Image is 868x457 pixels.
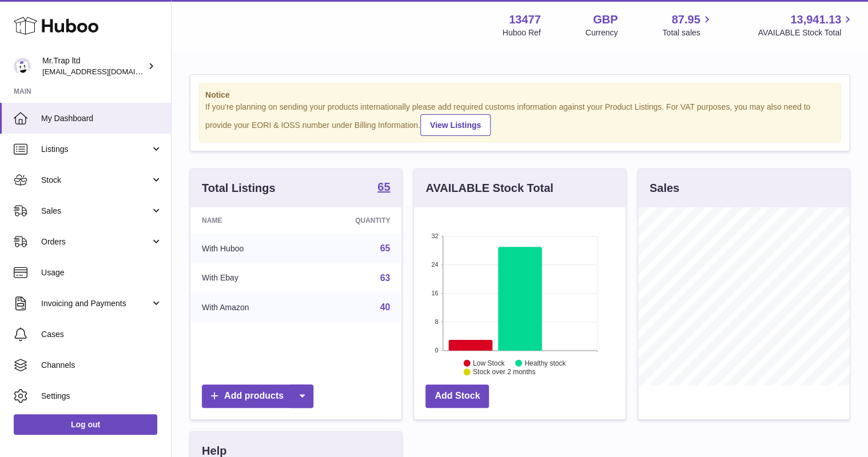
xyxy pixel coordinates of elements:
[435,347,439,354] text: 0
[202,384,313,408] a: Add products
[205,90,834,101] strong: Notice
[41,175,150,186] span: Stock
[662,27,713,38] span: Total sales
[473,368,535,376] text: Stock over 2 months
[202,181,276,196] h3: Total Listings
[420,114,491,136] a: View Listings
[435,318,439,325] text: 8
[190,292,306,322] td: With Amazon
[524,359,566,367] text: Healthy stock
[593,12,618,27] strong: GBP
[41,267,162,278] span: Usage
[503,27,541,38] div: Huboo Ref
[509,12,541,27] strong: 13477
[377,181,390,193] strong: 65
[650,181,679,196] h3: Sales
[758,27,854,38] span: AVAILABLE Stock Total
[432,261,439,268] text: 24
[41,206,150,217] span: Sales
[306,207,401,234] th: Quantity
[432,290,439,296] text: 16
[190,263,306,293] td: With Ebay
[190,234,306,263] td: With Huboo
[425,181,553,196] h3: AVAILABLE Stock Total
[41,236,150,247] span: Orders
[14,58,31,75] img: office@grabacz.eu
[586,27,618,38] div: Currency
[473,359,505,367] text: Low Stock
[205,102,834,136] div: If you're planning on sending your products internationally please add required customs informati...
[758,12,854,38] a: 13,941.13 AVAILABLE Stock Total
[432,232,439,239] text: 32
[377,181,390,195] a: 65
[380,243,391,253] a: 65
[42,67,168,76] span: [EMAIL_ADDRESS][DOMAIN_NAME]
[380,302,391,312] a: 40
[14,414,157,435] a: Log out
[41,298,150,309] span: Invoicing and Payments
[190,207,306,234] th: Name
[671,12,700,27] span: 87.95
[42,55,145,77] div: Mr.Trap ltd
[380,273,391,283] a: 63
[425,384,489,408] a: Add Stock
[41,144,150,155] span: Listings
[41,391,162,402] span: Settings
[41,113,162,124] span: My Dashboard
[790,12,841,27] span: 13,941.13
[41,329,162,340] span: Cases
[662,12,713,38] a: 87.95 Total sales
[41,360,162,371] span: Channels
